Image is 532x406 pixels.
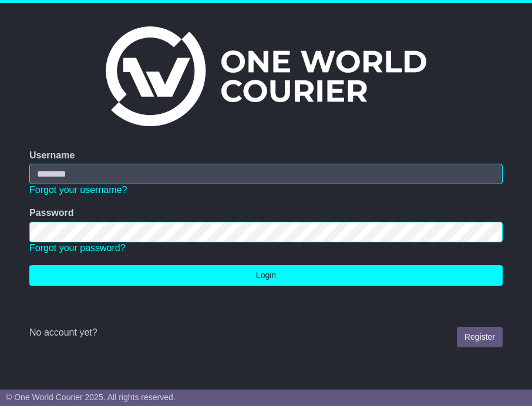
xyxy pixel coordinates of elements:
[29,265,503,286] button: Login
[29,243,126,253] a: Forgot your password?
[457,327,503,347] a: Register
[29,150,75,161] label: Username
[6,393,176,402] span: © One World Courier 2025. All rights reserved.
[106,26,426,126] img: One World
[29,185,127,195] a: Forgot your username?
[29,207,74,218] label: Password
[29,327,503,338] div: No account yet?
